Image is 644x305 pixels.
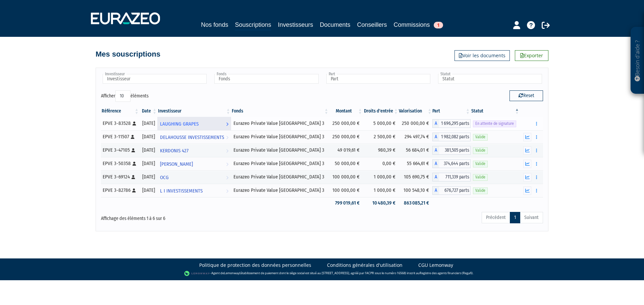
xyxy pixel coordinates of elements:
span: Valide [473,147,488,154]
a: KERDONIS 427 [157,144,231,157]
th: Part: activer pour trier la colonne par ordre croissant [432,105,471,117]
td: 250 000,00 € [329,117,363,130]
i: [Français] Personne physique [131,175,135,179]
div: EPVE 3-50358 [103,160,137,167]
div: Eurazeo Private Value [GEOGRAPHIC_DATA] 3 [233,160,327,167]
td: 0,00 € [363,157,399,170]
a: Souscriptions [235,20,271,30]
div: Eurazeo Private Value [GEOGRAPHIC_DATA] 3 [233,173,327,180]
td: 50 000,00 € [329,157,363,170]
div: Eurazeo Private Value [GEOGRAPHIC_DATA] 3 [233,187,327,194]
a: LAUGHING GRAPES [157,117,231,130]
div: Affichage des éléments 1 à 6 sur 6 [101,211,279,222]
div: Eurazeo Private Value [GEOGRAPHIC_DATA] 3 [233,120,327,127]
i: [Français] Personne physique [132,188,136,193]
i: Voir l'investisseur [226,118,228,130]
span: Valide [473,161,488,167]
h4: Mes souscriptions [96,50,160,58]
td: 100 000,00 € [329,184,363,197]
span: 1 696,295 parts [439,119,471,128]
span: OCG [160,171,169,184]
div: [DATE] [142,120,155,127]
td: 294 497,74 € [399,130,433,144]
th: Statut : activer pour trier la colonne par ordre d&eacute;croissant [471,105,520,117]
div: [DATE] [142,147,155,154]
div: EPVE 3-11507 [103,133,137,140]
td: 56 684,01 € [399,144,433,157]
a: DELAHOUSSE INVESTISSEMENTS [157,130,231,144]
span: Valide [473,134,488,140]
span: A [432,159,439,168]
span: KERDONIS 427 [160,145,189,157]
span: 381,505 parts [439,146,471,155]
button: Reset [509,90,543,101]
div: EPVE 3-82786 [103,187,137,194]
td: 1 000,00 € [363,184,399,197]
span: 1 982,082 parts [439,133,471,141]
div: [DATE] [142,173,155,180]
td: 1 000,00 € [363,170,399,184]
i: [Français] Personne physique [131,148,135,152]
div: EPVE 3-69124 [103,173,137,180]
td: 5 000,00 € [363,117,399,130]
span: LAUGHING GRAPES [160,118,199,130]
td: 799 019,61 € [329,197,363,209]
a: Conditions générales d'utilisation [327,262,402,269]
i: Voir l'investisseur [226,158,228,170]
td: 49 019,61 € [329,144,363,157]
div: A - Eurazeo Private Value Europe 3 [432,159,471,168]
a: 1 [510,212,520,223]
div: A - Eurazeo Private Value Europe 3 [432,133,471,141]
span: DELAHOUSSE INVESTISSEMENTS [160,131,224,144]
div: EPVE 3-47105 [103,147,137,154]
label: Afficher éléments [101,90,149,102]
a: OCG [157,170,231,184]
span: A [432,146,439,155]
span: A [432,133,439,141]
img: logo-lemonway.png [184,270,210,277]
div: [DATE] [142,133,155,140]
div: A - Eurazeo Private Value Europe 3 [432,173,471,181]
a: Documents [320,20,351,29]
select: Afficheréléments [115,90,130,102]
span: L I INVESTISSEMENTS [160,185,203,197]
th: Fonds: activer pour trier la colonne par ordre croissant [231,105,329,117]
div: Eurazeo Private Value [GEOGRAPHIC_DATA] 3 [233,147,327,154]
span: A [432,119,439,128]
a: Exporter [515,50,548,61]
div: [DATE] [142,187,155,194]
td: 250 000,00 € [399,117,433,130]
span: 374,644 parts [439,159,471,168]
a: CGU Lemonway [418,262,453,269]
td: 250 000,00 € [329,130,363,144]
a: [PERSON_NAME] [157,157,231,170]
th: Droits d'entrée: activer pour trier la colonne par ordre croissant [363,105,399,117]
div: A - Eurazeo Private Value Europe 3 [432,186,471,195]
div: A - Eurazeo Private Value Europe 3 [432,146,471,155]
i: Voir l'investisseur [226,185,228,197]
span: 676,727 parts [439,186,471,195]
i: Voir l'investisseur [226,131,228,144]
img: 1732889491-logotype_eurazeo_blanc_rvb.png [91,12,160,24]
i: [Français] Personne physique [132,122,136,126]
td: 863 085,21 € [399,197,433,209]
td: 55 664,61 € [399,157,433,170]
i: Voir l'investisseur [226,171,228,184]
th: Montant: activer pour trier la colonne par ordre croissant [329,105,363,117]
a: L I INVESTISSEMENTS [157,184,231,197]
a: Nos fonds [201,20,228,29]
a: Conseillers [357,20,387,29]
th: Investisseur: activer pour trier la colonne par ordre croissant [157,105,231,117]
span: En attente de signature [473,121,516,127]
span: A [432,186,439,195]
div: EPVE 3-83528 [103,120,137,127]
i: [Français] Personne physique [132,162,136,166]
div: Eurazeo Private Value [GEOGRAPHIC_DATA] 3 [233,133,327,140]
th: Référence : activer pour trier la colonne par ordre croissant [101,105,140,117]
span: [PERSON_NAME] [160,158,193,170]
td: 105 690,75 € [399,170,433,184]
span: Valide [473,187,488,194]
a: Lemonway [224,271,239,275]
th: Valorisation: activer pour trier la colonne par ordre croissant [399,105,433,117]
div: [DATE] [142,160,155,167]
